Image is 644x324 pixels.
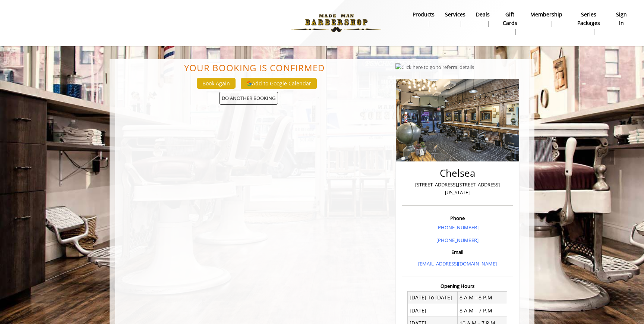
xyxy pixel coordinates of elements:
[436,237,479,243] a: [PHONE_NUMBER]
[413,10,435,19] b: products
[404,216,511,221] h3: Phone
[525,9,568,29] a: MembershipMembership
[568,9,610,37] a: Series packagesSeries packages
[471,9,495,29] a: DealsDeals
[404,168,511,179] h2: Chelsea
[124,63,384,73] center: Your Booking is confirmed
[418,260,497,267] a: [EMAIL_ADDRESS][DOMAIN_NAME]
[495,9,525,37] a: Gift cardsgift cards
[408,292,458,304] td: [DATE] To [DATE]
[573,10,605,27] b: Series packages
[500,10,520,27] b: gift cards
[476,10,490,19] b: Deals
[219,92,278,105] span: DO ANOTHER BOOKING
[408,304,458,317] td: [DATE]
[530,10,562,19] b: Membership
[402,283,513,289] h3: Opening Hours
[395,63,474,71] img: Click here to go to referral details
[436,224,479,231] a: [PHONE_NUMBER]
[241,78,317,89] button: Add to Google Calendar
[440,9,471,29] a: ServicesServices
[285,3,388,44] img: Made Man Barbershop logo
[404,249,511,255] h3: Email
[457,304,507,317] td: 8 A.M - 7 P.M
[407,9,440,29] a: Productsproducts
[445,10,465,19] b: Services
[404,181,511,196] p: [STREET_ADDRESS],[STREET_ADDRESS][US_STATE]
[197,78,236,89] button: Book Again
[457,292,507,304] td: 8 A.M - 8 P.M
[615,10,628,27] b: sign in
[610,9,633,29] a: sign insign in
